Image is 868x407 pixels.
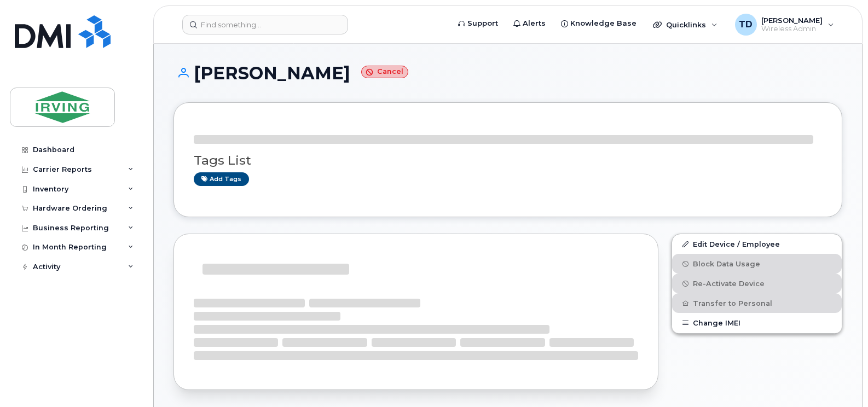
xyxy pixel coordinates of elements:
[672,313,842,333] button: Change IMEI
[693,280,765,288] span: Re-Activate Device
[672,234,842,254] a: Edit Device / Employee
[194,154,822,167] h3: Tags List
[672,254,842,274] button: Block Data Usage
[173,63,842,83] h1: [PERSON_NAME]
[194,172,249,186] a: Add tags
[672,293,842,313] button: Transfer to Personal
[361,66,408,78] small: Cancel
[672,274,842,293] button: Re-Activate Device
